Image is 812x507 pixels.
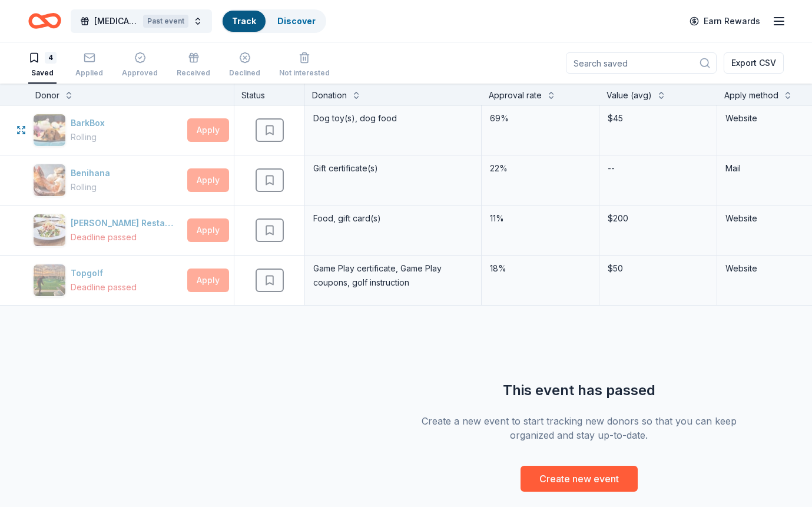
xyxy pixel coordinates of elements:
div: 69% [489,110,592,127]
button: Approved [122,47,158,84]
a: Track [232,16,256,26]
button: Not interested [279,47,330,84]
div: Past event [143,15,188,28]
input: Search saved [566,52,717,74]
div: Game Play certificate, Game Play coupons, golf instruction [312,260,474,291]
div: $50 [606,260,710,277]
div: This event has passed [409,381,748,400]
a: Home [28,7,61,35]
div: Food, gift card(s) [312,210,474,227]
div: Saved [28,68,57,78]
div: Dog toy(s), dog food [312,110,474,127]
button: Image for BenihanaBenihanaRolling [33,164,183,197]
div: Gift certificate(s) [312,160,474,177]
div: Create a new event to start tracking new donors so that you can keep organized and stay up-to-date. [409,414,748,442]
button: Image for TopgolfTopgolfDeadline passed [33,264,183,297]
div: Received [177,68,210,78]
button: Image for BarkBoxBarkBoxRolling [33,114,183,147]
button: Export CSV [724,52,784,74]
div: Declined [229,68,260,78]
button: Received [177,47,210,84]
div: $200 [606,210,710,227]
div: -- [606,160,616,177]
div: Approved [122,68,158,78]
div: Not interested [279,68,330,78]
button: Applied [75,47,103,84]
div: 22% [489,160,592,177]
div: Donor [35,88,59,102]
button: 4Saved [28,47,57,84]
div: 4 [45,52,57,64]
div: Applied [75,68,103,78]
button: Create new event [521,466,638,492]
button: Declined [229,47,260,84]
div: Apply method [724,88,778,102]
div: Donation [312,88,347,102]
div: Approval rate [489,88,542,102]
button: [MEDICAL_DATA] Prevention Heroes Charity EventPast event [71,9,212,33]
span: [MEDICAL_DATA] Prevention Heroes Charity Event [94,14,138,28]
a: Discover [277,16,316,26]
div: $45 [606,110,710,127]
button: Image for Cameron Mitchell Restaurants[PERSON_NAME] RestaurantsDeadline passed [33,214,183,247]
div: 11% [489,210,592,227]
a: Earn Rewards [682,11,767,32]
div: Status [234,84,305,105]
div: 18% [489,260,592,277]
button: TrackDiscover [221,9,326,33]
div: Value (avg) [606,88,652,102]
